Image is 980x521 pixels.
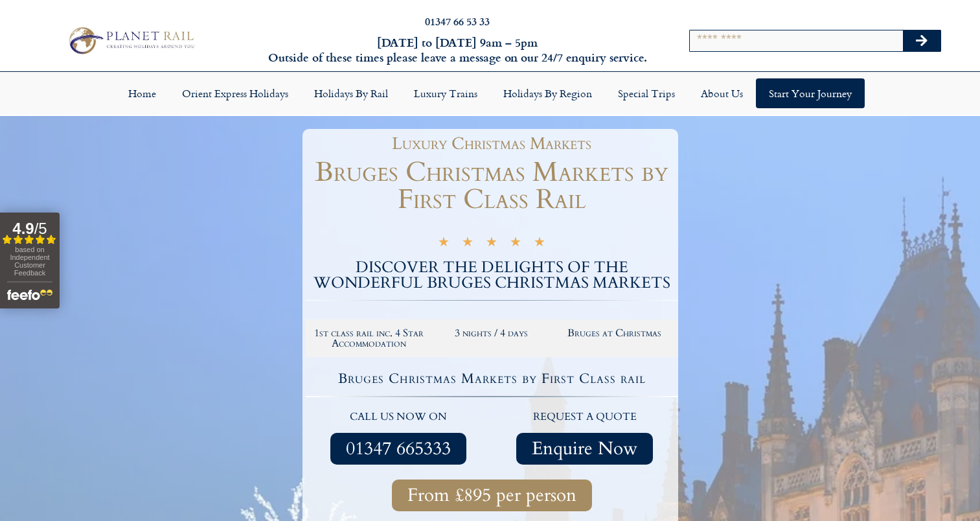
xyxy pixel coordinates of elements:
[6,78,974,108] nav: Menu
[756,78,865,108] a: Start your Journey
[425,14,490,29] a: 01347 66 53 33
[264,35,650,65] h6: [DATE] to [DATE] 9am – 5pm Outside of these times please leave a message on our 24/7 enquiry serv...
[312,135,672,152] h1: Luxury Christmas Markets
[498,409,672,426] p: request a quote
[63,24,198,57] img: Planet Rail Train Holidays Logo
[169,78,301,108] a: Orient Express Holidays
[401,78,490,108] a: Luxury Trains
[437,328,547,338] h2: 3 nights / 4 days
[438,237,450,251] i: ★
[346,441,451,457] span: 01347 665333
[534,237,545,251] i: ★
[314,328,424,349] h2: 1st class rail inc. 4 Star Accommodation
[490,78,605,108] a: Holidays by Region
[392,480,592,511] a: From £895 per person
[438,235,545,251] div: 5/5
[306,260,678,291] h2: DISCOVER THE DELIGHTS OF THE WONDERFUL BRUGES CHRISTMAS MARKETS
[605,78,688,108] a: Special Trips
[308,372,676,386] h4: Bruges Christmas Markets by First Class rail
[532,441,637,457] span: Enquire Now
[903,30,940,51] button: Search
[486,237,497,251] i: ★
[516,433,653,465] a: Enquire Now
[688,78,756,108] a: About Us
[560,328,670,338] h2: Bruges at Christmas
[330,433,466,465] a: 01347 665333
[115,78,169,108] a: Home
[306,159,678,213] h1: Bruges Christmas Markets by First Class Rail
[301,78,401,108] a: Holidays by Rail
[462,237,473,251] i: ★
[312,409,486,426] p: call us now on
[510,237,521,251] i: ★
[407,487,576,504] span: From £895 per person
